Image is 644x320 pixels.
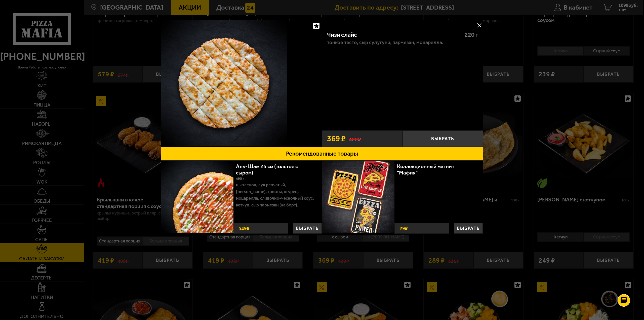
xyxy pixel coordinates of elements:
p: цыпленок, лук репчатый, [PERSON_NAME], томаты, огурец, моцарелла, сливочно-чесночный соус, кетчуп... [236,182,318,208]
button: Рекомендованные товары [161,147,483,161]
span: 369 ₽ [327,134,346,143]
span: 220 г [465,31,478,38]
a: Чизи слайс [161,20,322,147]
div: Чизи слайс [327,31,459,39]
button: Выбрать [293,223,322,234]
p: тонкое тесто, сыр сулугуни, пармезан, моцарелла. [327,40,443,45]
img: Чизи слайс [161,20,287,146]
a: Аль-Шам 25 см (толстое с сыром) [236,163,298,176]
strong: 549 ₽ [237,223,251,233]
button: Выбрать [454,223,483,234]
span: 490 г [236,176,244,181]
s: 422 ₽ [349,135,361,142]
a: Коллекционный магнит "Мафия" [397,163,454,176]
button: Выбрать [403,130,483,147]
strong: 29 ₽ [398,223,409,233]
